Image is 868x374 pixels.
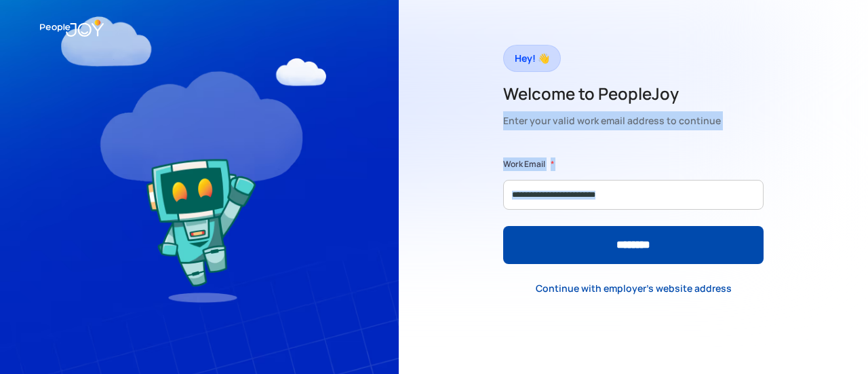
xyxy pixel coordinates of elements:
[503,83,721,105] h2: Welcome to PeopleJoy
[525,274,743,302] a: Continue with employer's website address
[503,157,764,264] form: Form
[515,49,549,68] div: Hey! 👋
[536,282,732,295] div: Continue with employer's website address
[503,157,545,171] label: Work Email
[503,111,721,130] div: Enter your valid work email address to continue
